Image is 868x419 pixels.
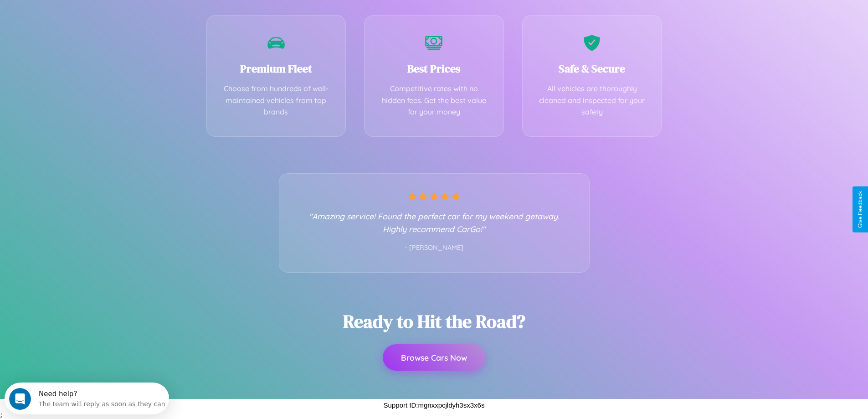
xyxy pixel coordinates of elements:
[536,83,648,118] p: All vehicles are thoroughly cleaned and inspected for your safety
[384,399,485,411] p: Support ID: mgnxxpcjldyh3sx3x6s
[221,83,332,118] p: Choose from hundreds of well-maintained vehicles from top brands
[5,383,169,414] iframe: Intercom live chat discovery launcher
[9,388,31,410] iframe: Intercom live chat
[4,4,169,29] div: Open Intercom Messenger
[536,61,648,76] h3: Safe & Secure
[221,61,332,76] h3: Premium Fleet
[378,83,490,118] p: Competitive rates with no hidden fees. Get the best value for your money
[378,61,490,76] h3: Best Prices
[383,344,485,371] button: Browse Cars Now
[343,309,525,334] h2: Ready to Hit the Road?
[34,15,161,25] div: The team will reply as soon as they can
[298,210,571,235] p: "Amazing service! Found the perfect car for my weekend getaway. Highly recommend CarGo!"
[34,8,161,15] div: Need help?
[857,191,863,228] div: Give Feedback
[298,242,571,254] p: - [PERSON_NAME]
